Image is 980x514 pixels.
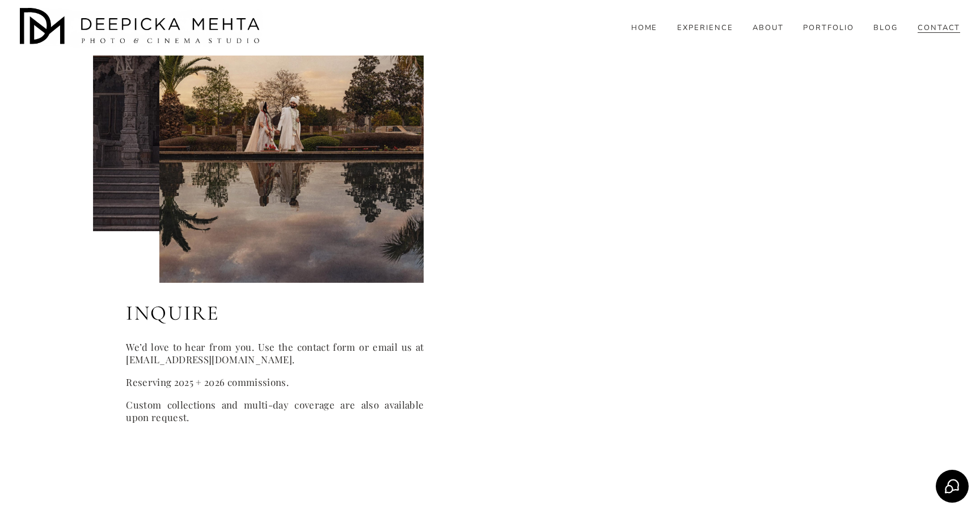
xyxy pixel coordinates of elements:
code: Custom collections and multi-day coverage are also available upon request. [126,398,424,423]
a: folder dropdown [873,23,898,33]
h2: INQUIRE [126,300,424,326]
a: EXPERIENCE [677,23,733,33]
code: Reserving 2025 + 2026 commissions. [126,376,289,388]
a: HOME [631,23,658,33]
a: PORTFOLIO [803,23,854,33]
code: We’d love to hear from you. Use the contact form or email us at [EMAIL_ADDRESS][DOMAIN_NAME]. [126,341,424,366]
a: CONTACT [918,23,961,33]
span: BLOG [873,24,898,33]
a: ABOUT [753,23,784,33]
img: Austin Wedding Photographer - Deepicka Mehta Photography &amp; Cinematography [20,8,264,48]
